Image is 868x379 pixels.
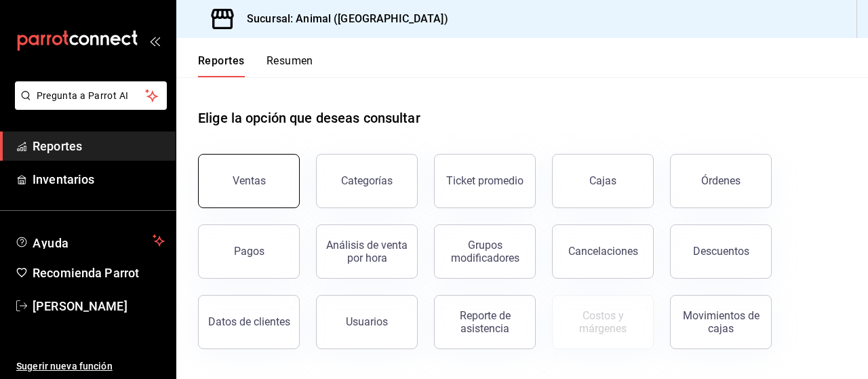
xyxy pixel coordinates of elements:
[198,54,245,77] button: Reportes
[267,54,313,77] button: Resumen
[198,108,420,128] h1: Elige la opción que deseas consultar
[434,295,536,349] button: Reporte de asistencia
[316,224,418,279] button: Análisis de venta por hora
[316,154,418,208] button: Categorías
[33,170,165,188] span: Inventarios
[589,174,616,187] div: Cajas
[568,245,638,258] div: Cancelaciones
[233,174,266,187] div: Ventas
[552,154,654,208] button: Cajas
[234,245,264,258] div: Pagos
[33,233,147,249] span: Ayuda
[9,98,167,113] a: Pregunta a Parrot AI
[346,315,388,328] div: Usuarios
[16,359,165,374] span: Sugerir nueva función
[198,295,300,349] button: Datos de clientes
[198,54,313,77] div: navigation tabs
[33,137,165,155] span: Reportes
[33,264,165,282] span: Recomienda Parrot
[15,81,167,110] button: Pregunta a Parrot AI
[208,315,290,328] div: Datos de clientes
[670,154,772,208] button: Órdenes
[37,89,146,103] span: Pregunta a Parrot AI
[552,224,654,279] button: Cancelaciones
[443,239,527,264] div: Grupos modificadores
[561,309,645,335] div: Costos y márgenes
[198,154,300,208] button: Ventas
[434,154,536,208] button: Ticket promedio
[198,224,300,279] button: Pagos
[341,174,393,187] div: Categorías
[443,309,527,335] div: Reporte de asistencia
[236,11,448,27] h3: Sucursal: Animal ([GEOGRAPHIC_DATA])
[552,295,654,349] button: Contrata inventarios para ver este reporte
[679,309,763,335] div: Movimientos de cajas
[701,174,741,187] div: Órdenes
[670,224,772,279] button: Descuentos
[325,239,409,264] div: Análisis de venta por hora
[446,174,524,187] div: Ticket promedio
[670,295,772,349] button: Movimientos de cajas
[693,245,749,258] div: Descuentos
[316,295,418,349] button: Usuarios
[33,297,165,315] span: [PERSON_NAME]
[434,224,536,279] button: Grupos modificadores
[149,35,160,46] button: open_drawer_menu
